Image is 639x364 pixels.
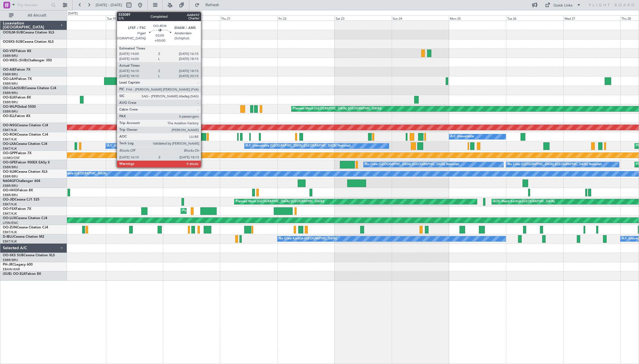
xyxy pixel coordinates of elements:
span: Refresh [201,3,224,7]
a: OO-AIEFalcon 7X [3,68,30,71]
span: OO-GPP [3,152,16,155]
a: EBBR/BRU [3,54,18,58]
div: No Crew [GEOGRAPHIC_DATA] ([GEOGRAPHIC_DATA] National) [508,160,602,169]
a: OO-CLA(SUB)Cessna Citation CJ4 [3,87,56,90]
span: OO-ELL [3,114,15,118]
span: OO-CLA(SUB) [3,87,25,90]
a: EBKT/KJK [3,239,17,244]
div: A/C Unavailable [GEOGRAPHIC_DATA] ([GEOGRAPHIC_DATA] National) [107,142,212,150]
div: [DATE] [68,11,78,16]
a: (SUB) OO-ELKFalcon 8X [3,272,41,276]
div: A/C Unavailable [450,132,474,141]
a: OO-ZUNCessna Citation CJ4 [3,226,48,229]
a: OO-GPEFalcon 900EX EASy II [3,161,50,164]
a: OO-VSFFalcon 8X [3,50,31,53]
div: Planned Maint [GEOGRAPHIC_DATA] ([GEOGRAPHIC_DATA]) [236,197,324,206]
a: OO-ELLFalcon 8X [3,114,30,118]
div: Planned Maint [GEOGRAPHIC_DATA] ([GEOGRAPHIC_DATA]) [293,105,382,113]
div: Tue 26 [506,15,563,21]
a: OO-SLMCessna Citation XLS [3,170,48,174]
div: Tue 19 [106,15,163,21]
div: A/C Unavailable [GEOGRAPHIC_DATA] [50,170,107,178]
a: OO-ROKCessna Citation CJ4 [3,133,48,136]
a: OO-LXACessna Citation CJ4 [3,142,47,146]
a: PH-JRCLegacy 600 [3,263,33,266]
div: AOG Maint Kortrijk-[GEOGRAPHIC_DATA] [493,197,555,206]
span: D-IBLU [3,235,14,239]
div: No Crew Kortrijk-[GEOGRAPHIC_DATA] [279,235,337,243]
span: (SUB) OO-ELK [3,272,26,276]
a: LFSN/ENC [3,221,18,225]
button: Quick Links [542,1,584,10]
span: OO-WLP [3,105,17,109]
a: OO-ELKFalcon 8X [3,96,31,99]
a: EBKT/KJK [3,202,17,206]
a: EBBR/BRU [3,100,18,104]
a: OO-NSGCessna Citation CJ4 [3,124,48,127]
div: Wed 20 [163,15,220,21]
div: Sun 24 [392,15,449,21]
a: EBBR/BRU [3,82,18,86]
span: OO-AIE [3,68,15,71]
a: EBBR/BRU [3,91,18,95]
button: All Aircraft [6,11,61,20]
a: EBBR/BRU [3,72,18,77]
div: Mon 18 [49,15,106,21]
a: EBBR/BRU [3,193,18,197]
a: OO-WEG (SUB)Challenger 350 [3,59,52,62]
a: N604GFChallenger 604 [3,179,40,183]
a: OOSKS-SUBCessna Citation XLS [3,40,54,44]
a: OO-LAHFalcon 7X [3,77,32,81]
span: OO-NSG [3,124,17,127]
span: OOSLM-SUB [3,31,23,34]
div: A/C Unavailable [GEOGRAPHIC_DATA] ([GEOGRAPHIC_DATA] National) [246,142,351,150]
span: OO-FSX [3,207,16,211]
div: Planned Maint Kortrijk-[GEOGRAPHIC_DATA] [182,207,248,215]
a: EBBR/BRU [3,165,18,169]
span: OO-ROK [3,133,17,136]
span: OO-SKS SUB [3,254,24,257]
a: OO-LUXCessna Citation CJ4 [3,217,47,220]
a: EBKT/KJK [3,230,17,234]
a: OO-JIDCessna CJ1 525 [3,198,39,201]
span: OO-LUX [3,217,16,220]
a: EBBR/BRU [3,109,18,114]
a: EBKT/KJK [3,147,17,151]
span: OO-ZUN [3,226,17,229]
a: UUMO/OSF [3,156,20,160]
a: OO-FSXFalcon 7X [3,207,31,211]
a: D-IBLUCessna Citation M2 [3,235,44,239]
span: PH-JRC [3,263,15,266]
span: OO-GPE [3,161,16,164]
div: Thu 21 [220,15,277,21]
button: Refresh [192,1,226,10]
a: EBBR/BRU [3,174,18,179]
input: Trip Number [17,1,50,9]
span: OOSKS-SUB [3,40,23,44]
a: OO-HHOFalcon 8X [3,189,33,192]
a: OOSLM-SUBCessna Citation XLS [3,31,54,34]
a: OO-SKS SUBCessna Citation XLS [3,254,55,257]
div: Sat 23 [335,15,392,21]
span: All Aircraft [15,14,59,17]
span: OO-WEG (SUB) [3,59,28,62]
a: EBBR/BRU [3,258,18,262]
div: Mon 25 [449,15,506,21]
span: N604GF [3,179,16,183]
span: OO-JID [3,198,15,201]
span: OO-ELK [3,96,15,99]
a: OO-GPPFalcon 7X [3,152,32,155]
a: EBBR/BRU [3,184,18,188]
span: OO-SLM [3,170,16,174]
a: EBAW/ANR [3,267,20,271]
div: Wed 27 [563,15,620,21]
div: Quick Links [553,3,573,8]
div: Fri 22 [277,15,335,21]
a: EBKT/KJK [3,137,17,141]
div: No Crew [GEOGRAPHIC_DATA] ([GEOGRAPHIC_DATA] National) [365,160,459,169]
span: OO-LAH [3,77,16,81]
a: EBKT/KJK [3,128,17,132]
span: OO-VSF [3,50,16,53]
a: EBKT/KJK [3,212,17,216]
span: OO-HHO [3,189,17,192]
